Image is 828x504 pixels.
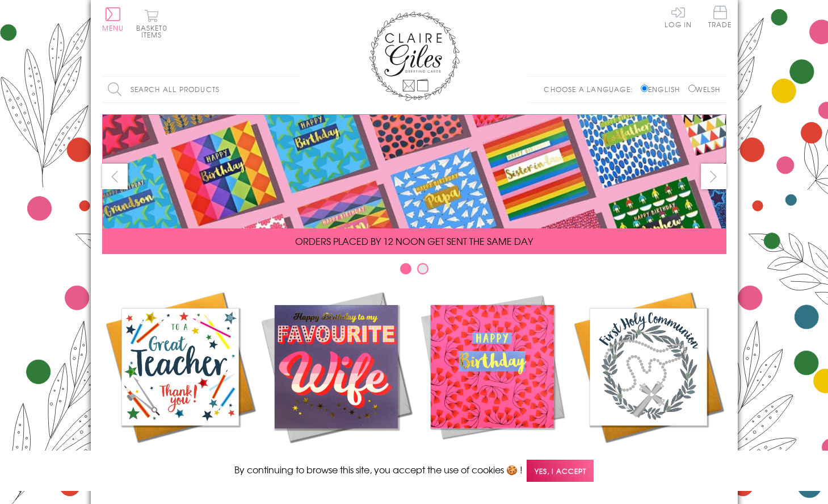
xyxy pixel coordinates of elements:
[102,263,726,280] div: Carousel Pagination
[295,234,533,248] span: ORDERS PLACED BY 12 NOON GET SENT THE SAME DAY
[102,77,301,102] input: Search all products
[400,263,411,274] button: Carousel Page 1 (Current Slide)
[136,9,167,38] button: Basket0 items
[708,6,732,28] span: Trade
[102,7,124,31] button: Menu
[665,6,692,28] a: Log In
[641,84,686,94] label: English
[708,6,732,30] a: Trade
[688,84,721,94] label: Welsh
[544,84,638,94] p: Choose a language:
[417,263,428,274] button: Carousel Page 2
[414,289,570,467] a: Birthdays
[701,164,726,189] button: next
[141,23,167,40] span: 0 items
[258,289,414,467] a: New Releases
[102,23,124,33] span: Menu
[527,460,594,482] span: Yes, I accept
[102,289,258,467] a: Academic
[688,85,696,92] input: Welsh
[369,11,460,101] img: Claire Giles Greetings Cards
[102,164,128,189] button: prev
[641,85,648,92] input: English
[289,77,301,102] input: Search
[570,289,726,481] a: Communion and Confirmation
